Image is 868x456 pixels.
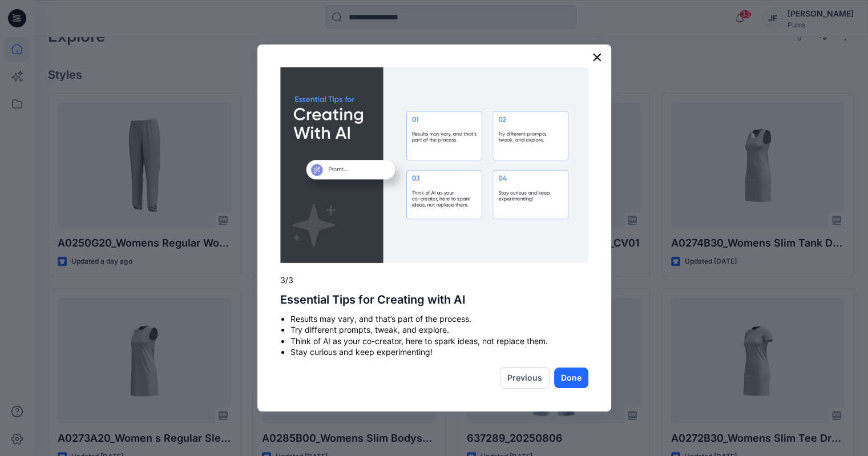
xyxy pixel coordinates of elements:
li: Results may vary, and that’s part of the process. [290,313,588,325]
p: 3/3 [280,275,588,286]
li: Think of AI as your co-creator, here to spark ideas, not replace them. [290,336,588,347]
li: Stay curious and keep experimenting! [290,346,588,358]
button: Close [592,48,603,66]
button: Previous [500,367,550,389]
h2: Essential Tips for Creating with AI [280,293,588,306]
button: Done [554,368,588,388]
li: Try different prompts, tweak, and explore. [290,324,588,336]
